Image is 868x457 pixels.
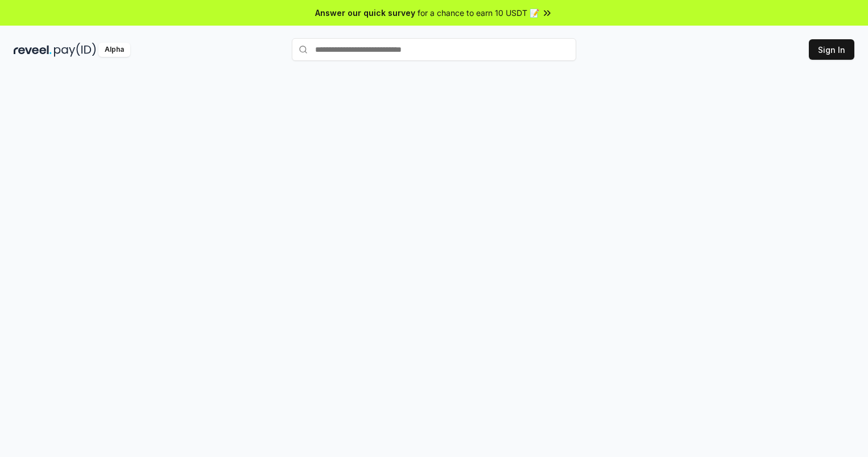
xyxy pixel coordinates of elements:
span: for a chance to earn 10 USDT 📝 [418,7,539,19]
span: Answer our quick survey [315,7,415,19]
button: Sign In [809,39,854,60]
img: pay_id [54,43,96,57]
img: reveel_dark [14,43,52,57]
div: Alpha [98,43,130,57]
